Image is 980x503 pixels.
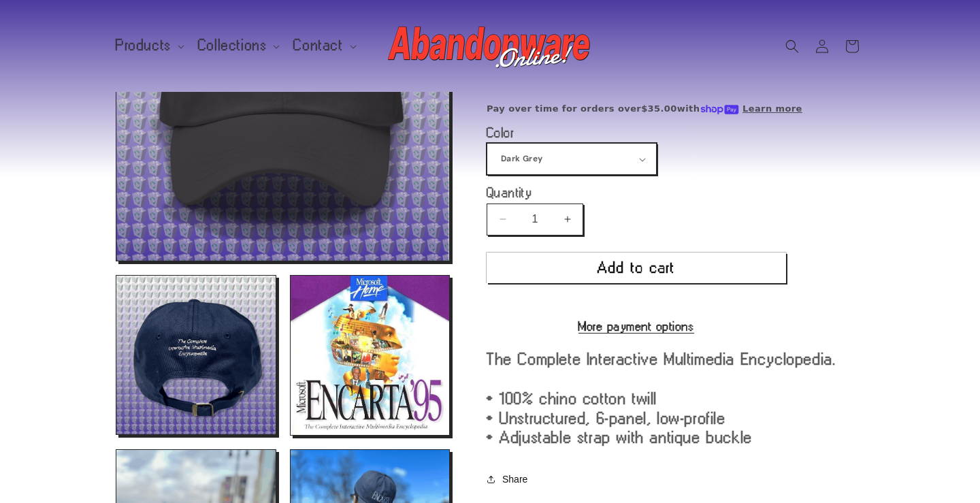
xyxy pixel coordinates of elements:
[487,464,532,494] button: Share
[190,31,286,60] summary: Collections
[487,253,786,283] button: Add to cart
[487,320,786,332] a: More payment options
[116,39,171,52] span: Products
[487,349,864,447] div: The Complete Interactive Multimedia Encyclopedia. • 100% chino cotton twill • Unstructured, 6-pan...
[108,31,190,60] summary: Products
[388,19,592,74] img: Abandonware
[487,126,786,140] label: Color
[487,186,786,199] label: Quantity
[293,39,343,52] span: Contact
[383,14,598,78] a: Abandonware
[198,39,267,52] span: Collections
[777,31,807,61] summary: Search
[285,31,361,60] summary: Contact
